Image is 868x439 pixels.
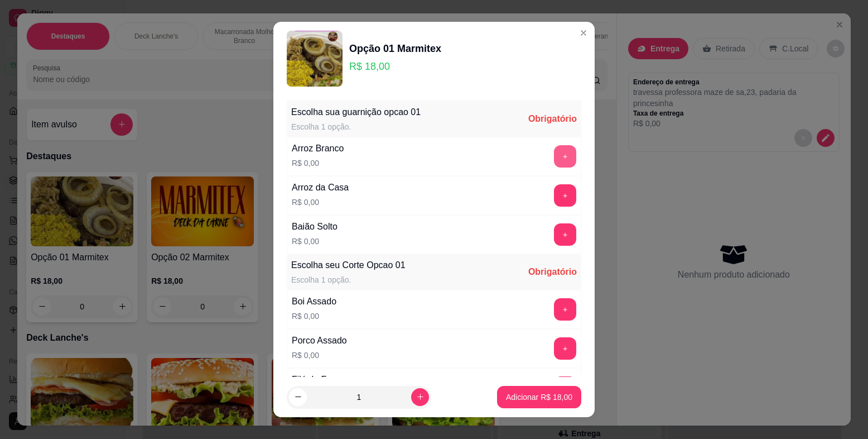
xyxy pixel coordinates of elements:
[291,274,406,285] div: Escolha 1 opção.
[292,311,336,322] p: R$ 0,00
[287,31,343,87] img: product-image
[292,334,347,347] div: Porco Assado
[292,373,349,386] div: Filé de Frango
[291,121,421,132] div: Escolha 1 opção.
[349,59,441,74] p: R$ 18,00
[292,350,347,361] p: R$ 0,00
[292,142,344,155] div: Arroz Branco
[554,337,576,360] button: add
[554,184,576,207] button: add
[292,295,336,308] div: Boi Assado
[554,298,576,321] button: add
[528,112,577,126] div: Obrigatório
[554,145,576,168] button: add
[506,392,572,403] p: Adicionar R$ 18,00
[528,265,577,279] div: Obrigatório
[291,106,421,119] div: Escolha sua guarnição opcao 01
[292,236,337,247] p: R$ 0,00
[575,24,592,42] button: Close
[292,158,344,169] p: R$ 0,00
[292,197,349,208] p: R$ 0,00
[411,388,429,406] button: increase-product-quantity
[349,41,441,56] div: Opção 01 Marmitex
[497,386,581,408] button: Adicionar R$ 18,00
[554,376,576,399] button: add
[554,223,576,246] button: add
[291,259,406,272] div: Escolha seu Corte Opcao 01
[289,388,307,406] button: decrease-product-quantity
[292,181,349,194] div: Arroz da Casa
[292,220,337,233] div: Baião Solto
